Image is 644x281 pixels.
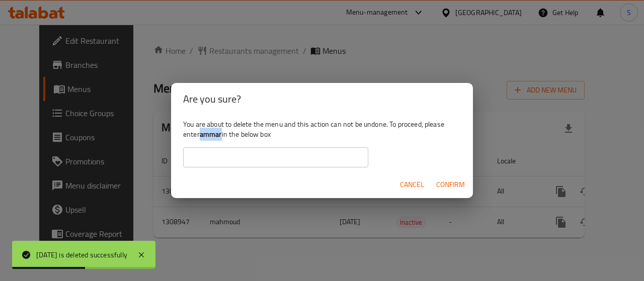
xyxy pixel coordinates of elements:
[400,178,424,191] span: Cancel
[200,128,222,141] b: ammar
[432,175,469,194] button: Confirm
[396,175,428,194] button: Cancel
[436,178,465,191] span: Confirm
[183,91,461,107] h2: Are you sure?
[36,249,127,260] div: [DATE] is deleted successfully
[171,115,473,171] div: You are about to delete the menu and this action can not be undone. To proceed, please enter in t...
